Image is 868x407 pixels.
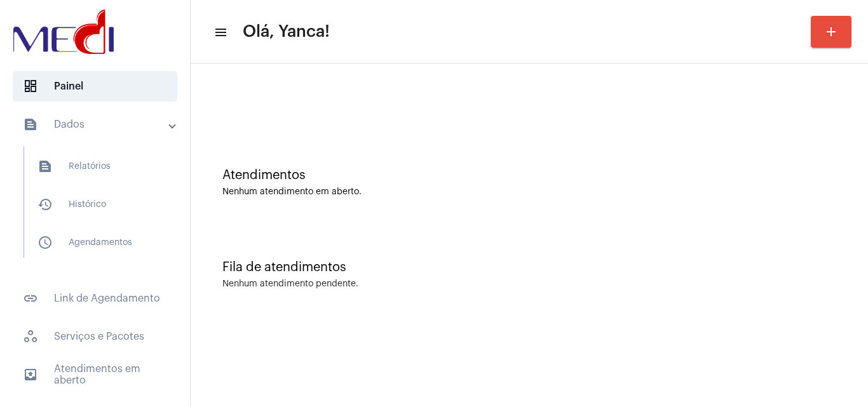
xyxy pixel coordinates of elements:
[23,117,170,132] mat-panel-title: Dados
[37,159,53,174] mat-icon: sidenav icon
[222,260,836,274] div: Fila de atendimentos
[214,25,226,40] mat-icon: sidenav icon
[27,189,161,220] span: Histórico
[23,367,38,382] mat-icon: sidenav icon
[13,359,177,390] span: Atendimentos em aberto
[8,109,190,140] mat-expansion-panel-header: sidenav iconDados
[10,6,117,57] img: d3a1b5fa-500b-b90f-5a1c-719c20e9830b.png
[13,283,177,314] span: Link de Agendamento
[824,24,839,39] mat-icon: add
[27,227,161,258] span: Agendamentos
[8,140,190,276] div: sidenav iconDados
[13,71,177,102] span: Painel
[222,187,836,197] div: Nenhum atendimento em aberto.
[243,22,330,42] span: Olá, Yanca!
[37,235,53,250] mat-icon: sidenav icon
[222,279,358,289] div: Nenhum atendimento pendente.
[23,291,38,306] mat-icon: sidenav icon
[37,197,53,212] mat-icon: sidenav icon
[27,151,161,182] span: Relatórios
[23,329,38,344] span: sidenav icon
[23,79,38,94] span: sidenav icon
[23,117,38,132] mat-icon: sidenav icon
[13,321,177,352] span: Serviços e Pacotes
[222,168,836,182] div: Atendimentos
